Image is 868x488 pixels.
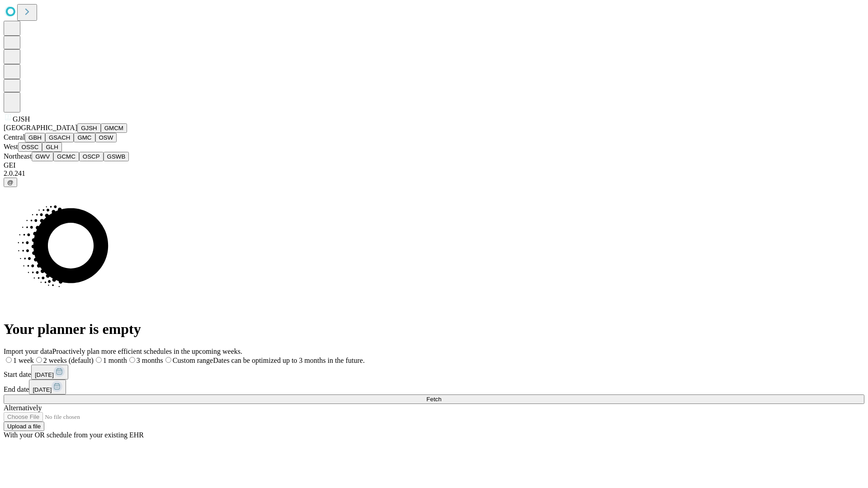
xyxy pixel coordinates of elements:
span: 1 month [103,357,127,364]
button: GSACH [45,133,74,142]
button: GLH [42,142,61,152]
button: GMCM [101,123,127,133]
span: West [4,143,18,150]
input: 3 months [129,357,135,363]
button: @ [4,178,17,187]
input: 2 weeks (default) [36,357,42,363]
button: OSCP [79,152,104,161]
span: 1 week [13,357,34,364]
span: Alternatively [4,404,42,412]
button: GJSH [77,123,101,133]
span: GJSH [13,115,30,123]
input: Custom rangeDates can be optimized up to 3 months in the future. [165,357,171,363]
span: [DATE] [33,386,52,393]
span: Custom range [173,357,213,364]
button: Fetch [4,394,864,404]
span: Proactively plan more efficient schedules in the upcoming weeks. [52,347,242,355]
div: End date [4,380,864,394]
h1: Your planner is empty [4,321,864,338]
span: @ [7,179,14,186]
span: With your OR schedule from your existing EHR [4,431,144,439]
button: GCMC [53,152,79,161]
span: Dates can be optimized up to 3 months in the future. [213,357,364,364]
div: Start date [4,365,864,380]
input: 1 month [96,357,102,363]
button: GSWB [104,152,129,161]
div: 2.0.241 [4,169,864,178]
button: Upload a file [4,422,44,431]
span: 2 weeks (default) [43,357,94,364]
span: Central [4,133,25,141]
span: 3 months [137,357,163,364]
span: Northeast [4,152,32,160]
button: OSSC [18,142,42,152]
button: [DATE] [29,380,66,394]
input: 1 week [6,357,12,363]
button: GWV [32,152,53,161]
span: [DATE] [35,371,54,378]
button: GMC [74,133,95,142]
span: Fetch [426,396,441,403]
span: Import your data [4,347,52,355]
button: OSW [95,133,117,142]
span: [GEOGRAPHIC_DATA] [4,124,77,131]
button: [DATE] [31,365,68,380]
div: GEI [4,161,864,169]
button: GBH [25,133,45,142]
